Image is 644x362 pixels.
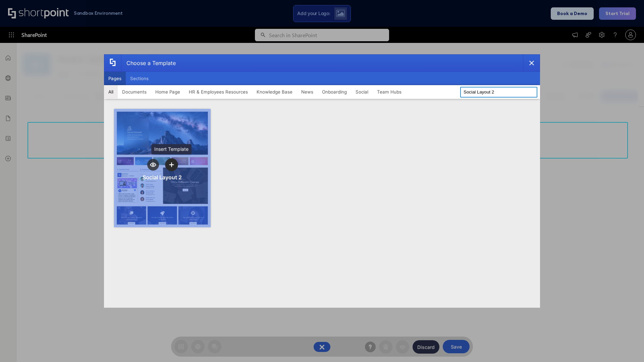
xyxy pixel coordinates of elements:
button: HR & Employees Resources [184,85,252,99]
div: template selector [104,54,540,308]
div: Choose a Template [121,55,176,71]
button: Documents [118,85,151,99]
iframe: Chat Widget [610,330,644,362]
button: Pages [104,72,126,85]
div: Social Layout 2 [143,174,182,181]
button: All [104,85,118,99]
input: Search [460,87,537,98]
button: Team Hubs [373,85,406,99]
button: Social [351,85,373,99]
button: Onboarding [318,85,351,99]
button: Sections [126,72,153,85]
button: News [297,85,318,99]
button: Knowledge Base [252,85,297,99]
button: Home Page [151,85,184,99]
